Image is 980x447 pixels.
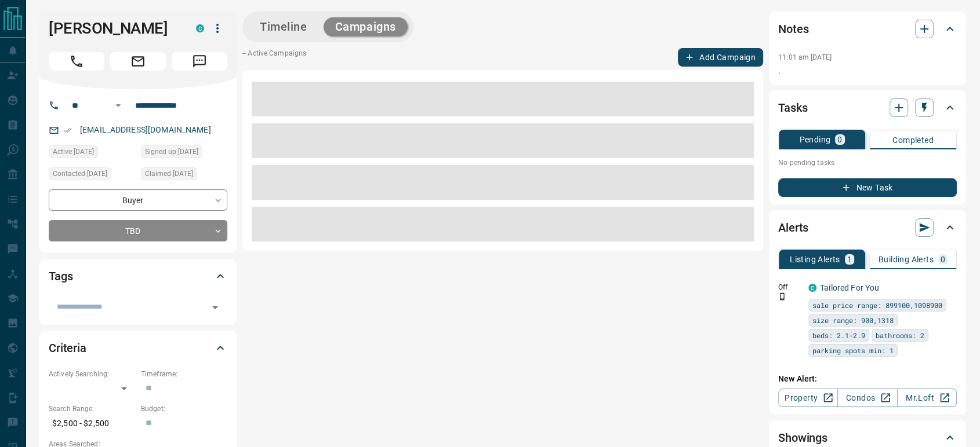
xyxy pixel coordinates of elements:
button: New Task [778,178,957,197]
p: 11:01 am [DATE] [778,53,832,61]
button: Open [207,299,223,316]
span: size range: 900,1318 [812,314,894,326]
span: Active [DATE] [53,146,94,157]
a: [EMAIL_ADDRESS][DOMAIN_NAME] [80,125,211,134]
p: Timeframe: [141,369,227,379]
span: beds: 2.1-2.9 [812,329,865,341]
div: TBD [49,220,227,241]
span: sale price range: 899100,1098900 [812,299,942,311]
p: Pending [799,135,830,144]
span: Contacted [DATE] [53,168,107,179]
p: 1 [847,255,852,263]
span: parking spots min: 1 [812,345,894,356]
h2: Notes [778,20,808,38]
p: . [778,65,957,77]
p: $2,500 - $2,500 [49,414,135,433]
p: New Alert: [778,373,957,385]
span: Message [172,52,227,71]
h2: Alerts [778,218,808,237]
a: Condos [837,389,897,407]
div: Alerts [778,214,957,241]
div: Notes [778,15,957,43]
p: No pending tasks [778,154,957,171]
button: Open [111,98,125,112]
div: Buyer [49,189,227,211]
p: Building Alerts [879,255,934,263]
div: Mon Aug 11 2025 [49,167,135,184]
p: Listing Alerts [790,255,840,263]
p: -- Active Campaigns [242,48,306,67]
svg: Email Verified [64,126,72,134]
div: Tags [49,262,227,290]
p: Off [778,282,801,292]
div: Mon Aug 11 2025 [49,145,135,162]
a: Property [778,389,838,407]
p: Completed [892,136,934,144]
button: Campaigns [324,17,408,36]
p: 0 [837,135,842,144]
span: Email [110,52,166,71]
h2: Tasks [778,98,807,117]
h1: [PERSON_NAME] [49,19,179,38]
h2: Tags [49,267,72,285]
div: Mon Aug 11 2025 [141,167,227,184]
button: Timeline [248,17,319,36]
span: bathrooms: 2 [876,329,924,341]
div: Mon Aug 11 2025 [141,145,227,162]
p: Budget: [141,404,227,414]
a: Mr.Loft [897,389,957,407]
h2: Criteria [49,339,86,357]
p: Search Range: [49,404,135,414]
div: Tasks [778,94,957,122]
p: Actively Searching: [49,369,135,379]
div: condos.ca [196,24,204,32]
a: Tailored For You [820,283,879,292]
div: condos.ca [808,284,816,292]
button: Add Campaign [678,48,763,67]
svg: Push Notification Only [778,292,786,301]
span: Call [49,52,104,71]
p: 0 [941,255,945,263]
span: Signed up [DATE] [145,146,198,157]
span: Claimed [DATE] [145,168,193,179]
h2: Showings [778,428,827,447]
div: Criteria [49,334,227,362]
